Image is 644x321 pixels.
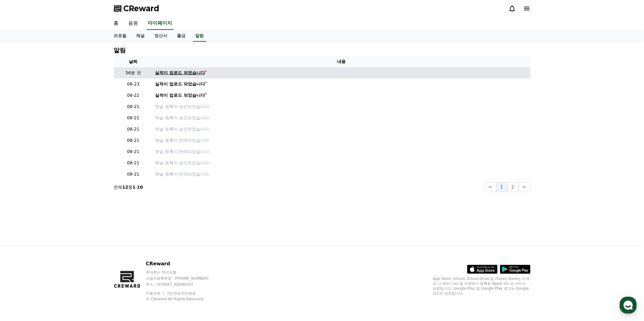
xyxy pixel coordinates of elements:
span: 홈 [19,202,23,207]
span: 설정 [94,202,101,207]
p: 08-21 [116,115,150,121]
div: 실적이 업로드 되었습니다 [155,92,205,99]
a: 이용약관 [146,291,165,295]
strong: 12 [122,185,128,190]
p: 08-21 [116,137,150,144]
a: 실적이 업로드 되었습니다 [155,92,528,99]
div: 실적이 업로드 되었습니다 [155,70,205,76]
a: 음원 [124,17,143,30]
span: 대화 [56,202,63,207]
p: 주소 : [STREET_ADDRESS] [146,282,220,287]
p: 08-21 [116,148,150,155]
p: 08-23 [116,81,150,87]
button: 2 [507,182,518,192]
strong: 10 [137,185,143,190]
p: App Store, iCloud, iCloud Drive 및 iTunes Store는 미국과 그 밖의 나라 및 지역에서 등록된 Apple Inc.의 서비스 상표입니다. Goo... [433,276,530,296]
a: 설정 [79,193,117,208]
p: 채널 등록이 반려되었습니다. [155,171,528,177]
a: 개인정보처리방침 [167,291,196,295]
p: 주식회사 와이피랩 [146,270,220,275]
p: 08-21 [116,126,150,132]
a: 알림 [193,30,206,42]
p: 전체 중 - [114,184,143,190]
a: 실적이 업로드 되었습니다 [155,70,528,76]
a: 마이페이지 [147,17,174,30]
h4: 알림 [114,47,126,54]
p: 채널 등록이 승인되었습니다. [155,103,528,110]
span: CReward [124,4,160,13]
p: CReward [146,260,220,267]
strong: 1 [132,185,135,190]
th: 날짜 [114,56,153,67]
p: 56분 전 [116,70,150,76]
a: 채널 [132,30,150,42]
p: 08-22 [116,92,150,99]
p: 채널 등록이 승인되었습니다. [155,126,528,132]
button: > [518,182,530,192]
p: 채널 등록이 반려되었습니다. [155,137,528,144]
p: 08-21 [116,171,150,177]
p: © CReward All Rights Reserved. [146,297,220,302]
a: 홈 [109,17,124,30]
button: 1 [496,182,507,192]
p: 사업자등록번호 : [PHONE_NUMBER] [146,276,220,281]
p: 채널 등록이 승인되었습니다. [155,160,528,166]
div: 실적이 업로드 되었습니다 [155,81,205,87]
p: 채널 등록이 승인되었습니다. [155,115,528,121]
a: 실적이 업로드 되었습니다 [155,81,528,87]
a: 대화 [40,193,79,208]
a: 홈 [2,193,40,208]
a: 프로필 [109,30,132,42]
a: 출금 [172,30,191,42]
a: 정산서 [150,30,172,42]
p: 08-21 [116,103,150,110]
th: 내용 [153,56,530,67]
a: CReward [114,4,160,13]
p: 채널 등록이 반려되었습니다. [155,148,528,155]
p: 08-21 [116,160,150,166]
button: < [484,182,496,192]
